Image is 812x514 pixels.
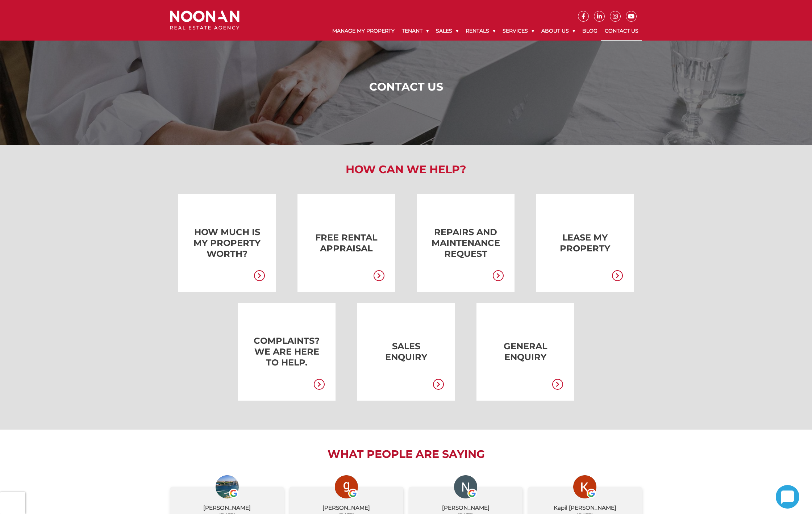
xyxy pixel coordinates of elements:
[538,22,579,40] a: About Us
[295,504,397,511] div: [PERSON_NAME]
[335,475,358,498] img: george zhou profile picture
[165,163,647,176] h2: How Can We Help?
[415,504,517,511] div: [PERSON_NAME]
[579,22,601,40] a: Blog
[454,475,477,498] img: Nischal Kutu profile picture
[534,504,636,511] div: Kapil [PERSON_NAME]
[216,475,239,498] img: Suzanne cai profile picture
[601,22,642,41] a: Contact Us
[573,475,596,498] img: Kapil Raj Shrestha profile picture
[432,22,462,40] a: Sales
[176,504,278,511] div: [PERSON_NAME]
[172,80,640,93] h1: Contact Us
[229,489,238,498] img: Google
[348,489,358,498] img: Google
[467,489,477,498] img: Google
[165,448,647,461] h2: What People are Saying
[170,11,240,30] img: Noonan Real Estate Agency
[499,22,538,40] a: Services
[398,22,432,40] a: Tenant
[329,22,398,40] a: Manage My Property
[587,489,596,498] img: Google
[462,22,499,40] a: Rentals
